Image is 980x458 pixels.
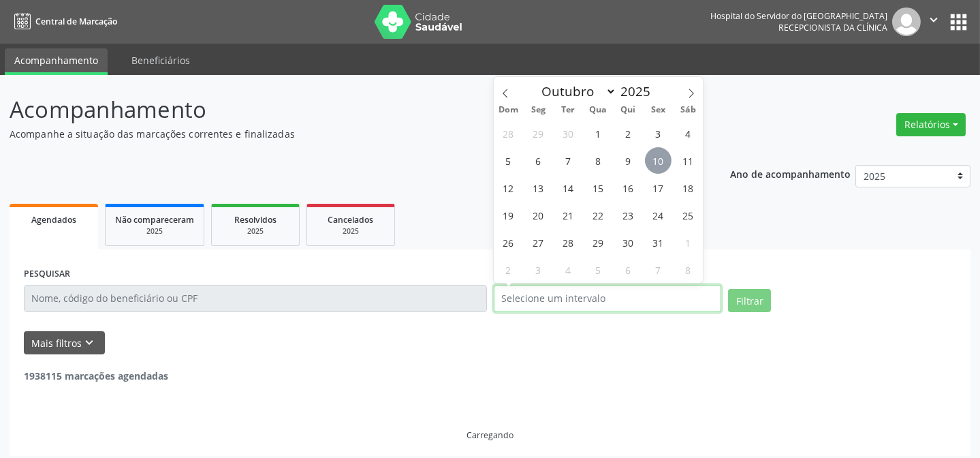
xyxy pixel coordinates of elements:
[675,202,701,228] span: Outubro 25, 2025
[585,202,612,228] span: Outubro 22, 2025
[643,106,673,114] span: Sex
[645,120,671,147] span: Outubro 3, 2025
[585,174,612,201] span: Outubro 15, 2025
[645,229,671,256] span: Outubro 31, 2025
[645,256,671,283] span: Novembro 7, 2025
[554,106,584,114] span: Ter
[675,256,701,283] span: Novembro 8, 2025
[585,120,612,147] span: Outubro 1, 2025
[615,174,642,201] span: Outubro 16, 2025
[24,285,487,312] input: Nome, código do beneficiário ou CPF
[730,165,851,182] p: Ano de acompanhamento
[495,202,522,228] span: Outubro 19, 2025
[115,226,194,236] div: 2025
[616,82,661,100] input: Year
[675,174,701,201] span: Outubro 18, 2025
[675,120,701,147] span: Outubro 4, 2025
[115,214,194,226] span: Não compareceram
[613,106,643,114] span: Qui
[710,10,887,22] div: Hospital do Servidor do [GEOGRAPHIC_DATA]
[122,48,200,72] a: Beneficiários
[555,120,582,147] span: Setembro 30, 2025
[673,106,703,114] span: Sáb
[525,256,552,283] span: Novembro 3, 2025
[494,285,722,312] input: Selecione um intervalo
[615,202,642,228] span: Outubro 23, 2025
[896,113,966,136] button: Relatórios
[494,106,524,114] span: Dom
[24,369,168,382] strong: 1938115 marcações agendadas
[328,214,374,226] span: Cancelados
[525,120,552,147] span: Setembro 29, 2025
[585,147,612,174] span: Outubro 8, 2025
[615,256,642,283] span: Novembro 6, 2025
[555,202,582,228] span: Outubro 21, 2025
[926,12,941,27] i: 
[524,106,554,114] span: Seg
[615,229,642,256] span: Outubro 30, 2025
[555,174,582,201] span: Outubro 14, 2025
[585,256,612,283] span: Novembro 5, 2025
[947,10,970,34] button: apps
[645,202,671,228] span: Outubro 24, 2025
[10,10,117,33] a: Central de Marcação
[555,229,582,256] span: Outubro 28, 2025
[35,16,117,27] span: Central de Marcação
[675,229,701,256] span: Novembro 1, 2025
[583,106,613,114] span: Qua
[921,7,947,36] button: 
[525,229,552,256] span: Outubro 27, 2025
[615,120,642,147] span: Outubro 2, 2025
[525,147,552,174] span: Outubro 6, 2025
[24,264,70,285] label: PESQUISAR
[495,120,522,147] span: Setembro 28, 2025
[892,7,921,36] img: img
[555,256,582,283] span: Novembro 4, 2025
[31,214,76,226] span: Agendados
[82,335,97,350] i: keyboard_arrow_down
[778,22,887,33] span: Recepcionista da clínica
[5,48,108,75] a: Acompanhamento
[317,226,385,236] div: 2025
[234,214,276,226] span: Resolvidos
[221,226,289,236] div: 2025
[495,256,522,283] span: Novembro 2, 2025
[24,331,105,355] button: Mais filtroskeyboard_arrow_down
[10,93,682,127] p: Acompanhamento
[10,127,682,141] p: Acompanhe a situação das marcações correntes e finalizadas
[525,174,552,201] span: Outubro 13, 2025
[615,147,642,174] span: Outubro 9, 2025
[535,82,617,101] select: Month
[585,229,612,256] span: Outubro 29, 2025
[675,147,701,174] span: Outubro 11, 2025
[495,147,522,174] span: Outubro 5, 2025
[645,174,671,201] span: Outubro 17, 2025
[495,229,522,256] span: Outubro 26, 2025
[467,429,513,441] div: Carregando
[555,147,582,174] span: Outubro 7, 2025
[525,202,552,228] span: Outubro 20, 2025
[645,147,671,174] span: Outubro 10, 2025
[495,174,522,201] span: Outubro 12, 2025
[728,289,771,312] button: Filtrar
